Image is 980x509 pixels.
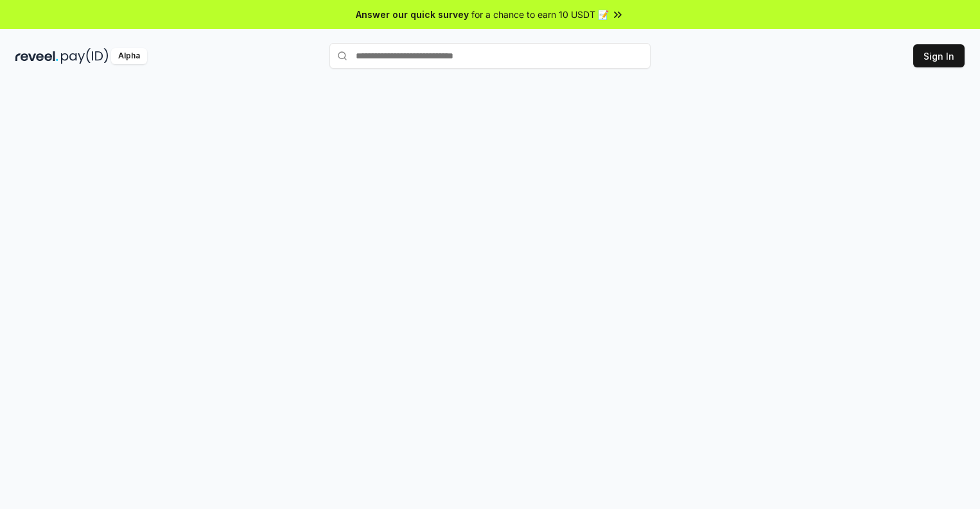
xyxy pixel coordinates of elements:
[15,48,58,64] img: reveel_dark
[471,8,609,21] span: for a chance to earn 10 USDT 📝
[356,8,469,21] span: Answer our quick survey
[111,48,147,64] div: Alpha
[913,44,965,67] button: Sign In
[61,48,109,64] img: pay_id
